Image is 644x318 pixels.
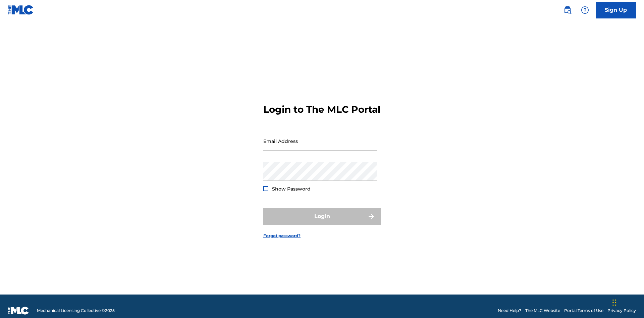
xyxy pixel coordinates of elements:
[607,308,636,314] a: Privacy Policy
[610,286,644,318] iframe: Chat Widget
[272,186,311,192] span: Show Password
[525,308,560,314] a: The MLC Website
[8,5,34,15] img: MLC Logo
[561,3,574,17] a: Public Search
[263,233,301,239] a: Forgot password?
[596,2,636,18] a: Sign Up
[498,308,521,314] a: Need Help?
[8,307,29,315] img: logo
[563,6,572,14] img: search
[578,3,592,17] div: Help
[581,6,589,14] img: help
[263,104,380,115] h3: Login to The MLC Portal
[612,293,616,313] div: Drag
[37,308,115,314] span: Mechanical Licensing Collective © 2025
[564,308,603,314] a: Portal Terms of Use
